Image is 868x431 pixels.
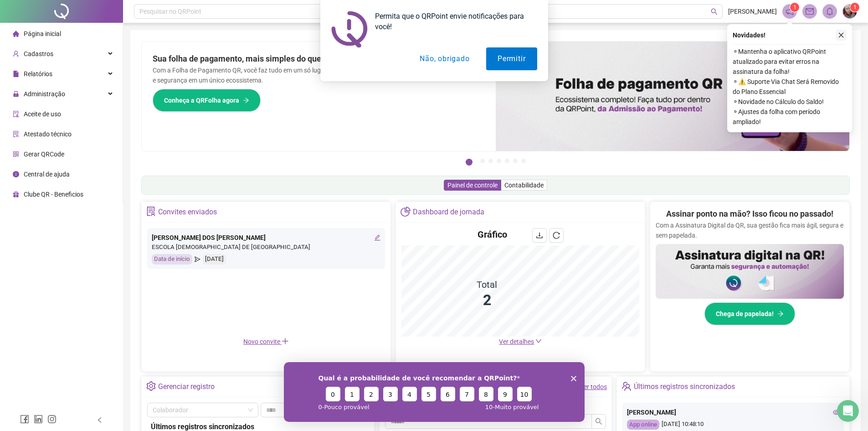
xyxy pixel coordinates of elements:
[13,131,19,137] span: solution
[837,400,859,422] iframe: Intercom live chat
[374,234,380,241] span: edit
[777,311,784,317] span: arrow-right
[47,415,56,424] span: instagram
[536,232,543,239] span: download
[153,89,261,112] button: Conheça a QRFolha agora
[496,42,850,151] img: banner%2F8d14a306-6205-4263-8e5b-06e9a85ad873.png
[368,11,537,32] div: Permita que o QRPoint envie notificações para você!
[146,207,156,216] span: solution
[408,47,481,70] button: Não, obrigado
[733,77,847,97] span: ⚬ ⚠️ Suporte Via Chat Será Removido do Plano Essencial
[284,362,585,422] iframe: Pesquisa da QRPoint
[195,254,200,265] span: send
[486,47,537,70] button: Permitir
[466,159,473,166] button: 1
[499,338,542,345] a: Ver detalhes down
[24,171,70,178] span: Central de ajuda
[152,243,380,252] div: ESCOLA [DEMOGRAPHIC_DATA] DE [GEOGRAPHIC_DATA]
[621,381,631,391] span: team
[34,415,43,424] span: linkedin
[478,228,507,241] h4: Gráfico
[13,111,19,117] span: audit
[97,417,103,423] span: left
[24,90,65,98] span: Administração
[656,220,844,240] p: Com a Assinatura Digital da QR, sua gestão fica mais ágil, segura e sem papelada.
[13,171,19,177] span: info-circle
[553,232,560,239] span: reload
[627,407,839,417] div: [PERSON_NAME]
[716,309,774,319] span: Chega de papelada!
[499,338,534,345] span: Ver detalhes
[504,182,544,189] span: Contabilidade
[627,420,659,430] div: App online
[24,130,72,138] span: Atestado técnico
[521,159,526,163] button: 7
[20,415,29,424] span: facebook
[24,110,61,118] span: Aceite de uso
[513,159,518,163] button: 6
[158,379,215,395] div: Gerenciar registro
[164,95,239,105] span: Conheça a QRFolha agora
[595,418,602,425] span: search
[704,302,795,325] button: Chega de papelada!
[158,204,217,220] div: Convites enviados
[146,381,156,391] span: setting
[243,97,249,104] span: arrow-right
[580,383,607,390] a: Ver todos
[627,420,839,430] div: [DATE] 10:48:10
[152,254,192,265] div: Data de início
[152,233,380,243] div: [PERSON_NAME] DOS [PERSON_NAME]
[413,204,484,220] div: Dashboard de jornada
[733,97,847,107] span: ⚬ Novidade no Cálculo do Saldo!
[733,107,847,127] span: ⚬ Ajustes da folha com período ampliado!
[13,191,19,197] span: gift
[401,207,410,216] span: pie-chart
[634,379,735,395] div: Últimos registros sincronizados
[447,182,498,189] span: Painel de controle
[480,159,485,163] button: 2
[203,254,226,265] div: [DATE]
[505,159,509,163] button: 5
[535,338,542,344] span: down
[243,338,289,345] span: Novo convite
[666,208,833,220] h2: Assinar ponto na mão? Isso ficou no passado!
[331,11,368,47] img: notification icon
[833,409,839,415] span: eye
[24,191,83,198] span: Clube QR - Beneficios
[24,151,64,158] span: Gerar QRCode
[497,159,501,163] button: 4
[13,91,19,97] span: lock
[656,244,844,299] img: banner%2F02c71560-61a6-44d4-94b9-c8ab97240462.png
[282,338,289,345] span: plus
[13,151,19,157] span: qrcode
[488,159,493,163] button: 3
